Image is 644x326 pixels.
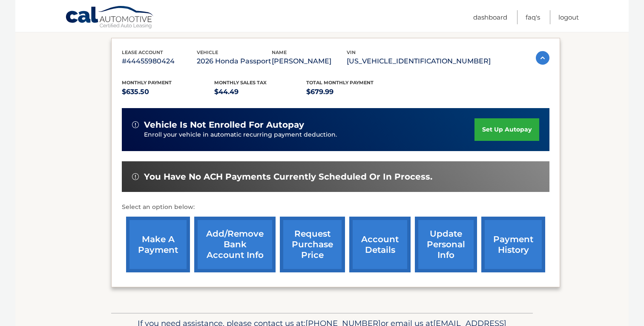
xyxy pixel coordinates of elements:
[272,55,347,67] p: [PERSON_NAME]
[194,217,276,272] a: Add/Remove bank account info
[306,80,374,86] span: Total Monthly Payment
[415,217,477,272] a: update personal info
[144,172,432,182] span: You have no ACH payments currently scheduled or in process.
[349,217,411,272] a: account details
[144,130,474,140] p: Enroll your vehicle in automatic recurring payment deduction.
[481,217,545,272] a: payment history
[474,118,539,141] a: set up autopay
[526,10,540,24] a: FAQ's
[214,80,267,86] span: Monthly sales Tax
[122,49,163,55] span: lease account
[197,55,272,67] p: 2026 Honda Passport
[347,49,356,55] span: vin
[347,55,491,67] p: [US_VEHICLE_IDENTIFICATION_NUMBER]
[126,217,190,272] a: make a payment
[65,6,155,30] a: Cal Automotive
[272,49,287,55] span: name
[214,86,307,98] p: $44.49
[473,10,507,24] a: Dashboard
[132,173,139,180] img: alert-white.svg
[122,55,197,67] p: #44455980424
[306,86,399,98] p: $679.99
[558,10,579,24] a: Logout
[144,120,304,130] span: vehicle is not enrolled for autopay
[132,121,139,128] img: alert-white.svg
[122,202,549,212] p: Select an option below:
[280,217,345,272] a: request purchase price
[122,86,214,98] p: $635.50
[197,49,218,55] span: vehicle
[122,80,172,86] span: Monthly Payment
[536,51,549,65] img: accordion-active.svg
